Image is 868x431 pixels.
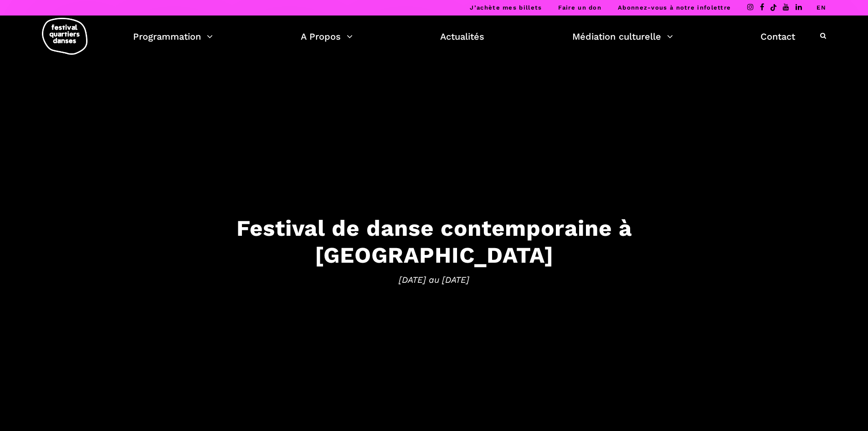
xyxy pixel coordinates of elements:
h3: Festival de danse contemporaine à [GEOGRAPHIC_DATA] [152,215,717,269]
a: Contact [760,29,795,44]
a: Faire un don [558,4,601,11]
a: Programmation [133,29,213,44]
span: [DATE] au [DATE] [152,273,717,286]
a: Abonnez-vous à notre infolettre [618,4,731,11]
a: Médiation culturelle [572,29,673,44]
a: J’achète mes billets [470,4,542,11]
a: Actualités [440,29,484,44]
a: EN [817,4,826,11]
img: logo-fqd-med [42,18,87,55]
a: A Propos [301,29,353,44]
